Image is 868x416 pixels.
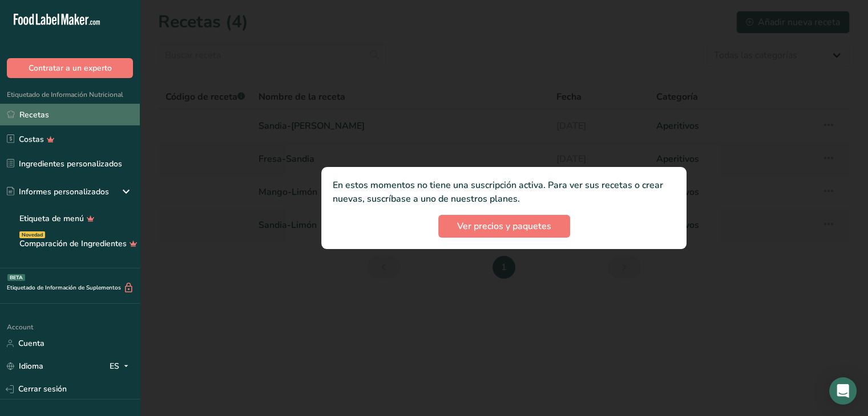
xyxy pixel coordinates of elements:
button: Ver precios y paquetes [438,215,570,238]
p: En estos momentos no tiene una suscripción activa. Para ver sus recetas o crear nuevas, suscríbas... [333,178,675,206]
button: Contratar a un experto [7,58,133,78]
span: Ver precios y paquetes [457,219,551,233]
div: ES [110,360,133,373]
a: Idioma [7,356,43,376]
div: Informes personalizados [7,186,109,198]
div: BETA [7,274,25,281]
div: Open Intercom Messenger [829,377,857,405]
div: Novedad [19,231,45,238]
